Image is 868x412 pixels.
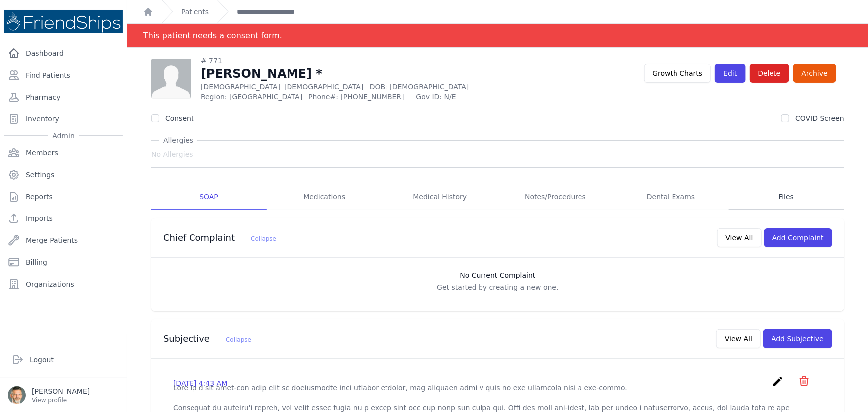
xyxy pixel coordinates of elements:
[267,184,382,210] a: Medications
[226,336,251,343] span: Collapse
[143,24,282,47] div: This patient needs a consent form.
[772,375,784,387] i: create
[8,386,119,404] a: [PERSON_NAME] View profile
[201,82,524,92] p: [DEMOGRAPHIC_DATA]
[715,64,745,83] a: Edit
[370,83,469,91] span: DOB: [DEMOGRAPHIC_DATA]
[613,184,729,210] a: Dental Exams
[4,109,123,129] a: Inventory
[284,83,363,91] span: [DEMOGRAPHIC_DATA]
[181,7,209,17] a: Patients
[251,235,276,242] span: Collapse
[729,184,844,210] a: Files
[32,386,90,396] p: [PERSON_NAME]
[644,64,711,83] a: Growth Charts
[498,184,613,210] a: Notes/Procedures
[382,184,497,210] a: Medical History
[4,187,123,206] a: Reports
[161,282,834,292] p: Get started by creating a new one.
[4,143,123,163] a: Members
[717,228,762,247] button: View All
[716,329,761,348] button: View All
[163,232,276,244] h3: Chief Complaint
[4,230,123,250] a: Merge Patients
[750,64,789,83] button: Delete
[763,329,832,348] button: Add Subjective
[127,24,868,48] div: Notification
[4,10,123,33] img: Medical Missions EMR
[4,43,123,63] a: Dashboard
[308,92,410,102] span: Phone#: [PHONE_NUMBER]
[4,165,123,185] a: Settings
[173,378,227,388] p: [DATE] 4:43 AM
[159,135,197,145] span: Allergies
[151,184,267,210] a: SOAP
[793,64,836,83] a: Archive
[4,274,123,294] a: Organizations
[795,114,844,122] label: COVID Screen
[416,92,524,102] span: Gov ID: N/E
[201,56,524,66] div: # 771
[201,92,302,102] span: Region: [GEOGRAPHIC_DATA]
[151,59,191,99] img: person-242608b1a05df3501eefc295dc1bc67a.jpg
[161,270,834,280] h3: No Current Complaint
[4,87,123,107] a: Pharmacy
[151,149,193,159] span: No Allergies
[4,65,123,85] a: Find Patients
[4,252,123,272] a: Billing
[151,184,844,210] nav: Tabs
[48,131,79,141] span: Admin
[8,350,119,370] a: Logout
[163,333,251,345] h3: Subjective
[764,228,832,247] button: Add Complaint
[201,66,524,82] h1: [PERSON_NAME] *
[772,380,786,389] a: create
[165,114,193,122] label: Consent
[32,396,90,404] p: View profile
[4,208,123,228] a: Imports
